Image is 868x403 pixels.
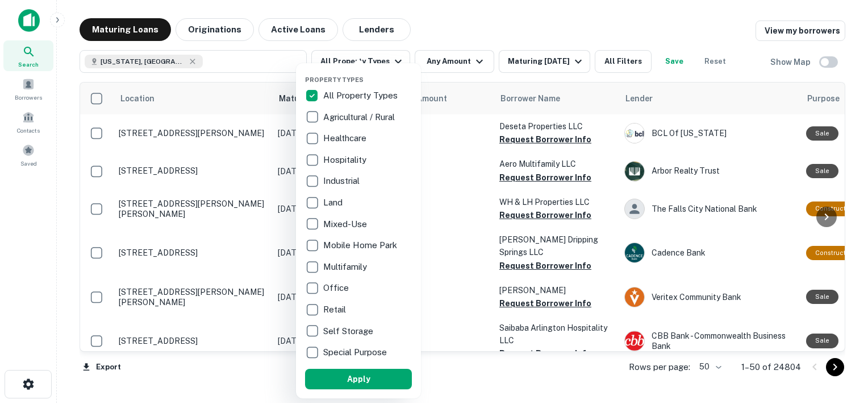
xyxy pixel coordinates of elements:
[323,238,399,252] p: Mobile Home Park
[323,153,369,167] p: Hospitality
[323,174,362,188] p: Industrial
[811,312,868,367] iframe: Chat Widget
[305,76,364,83] span: Property Types
[323,346,389,359] p: Special Purpose
[323,110,397,124] p: Agricultural / Rural
[323,196,345,209] p: Land
[323,89,400,102] p: All Property Types
[305,369,412,389] button: Apply
[323,260,369,274] p: Multifamily
[323,324,375,338] p: Self Storage
[323,217,369,231] p: Mixed-Use
[323,303,348,316] p: Retail
[323,281,351,295] p: Office
[323,131,369,145] p: Healthcare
